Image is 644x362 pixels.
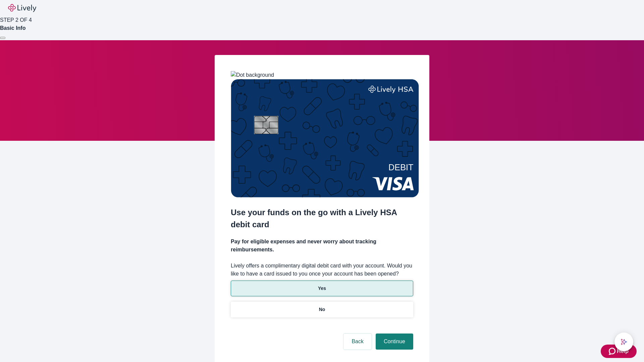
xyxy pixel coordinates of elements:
[231,206,413,231] h2: Use your funds on the go with a Lively HSA debit card
[319,306,325,313] p: No
[231,262,413,278] label: Lively offers a complimentary digital debit card with your account. Would you like to have a card...
[601,345,637,358] button: Zendesk support iconHelp
[231,71,274,79] img: Dot background
[343,334,372,350] button: Back
[621,339,627,345] svg: Lively AI Assistant
[617,347,629,355] span: Help
[614,333,633,351] button: chat
[231,238,413,254] h4: Pay for eligible expenses and never worry about tracking reimbursements.
[231,79,419,197] img: Debit card
[376,334,413,350] button: Continue
[318,285,326,292] p: Yes
[609,347,617,355] svg: Zendesk support icon
[231,302,413,317] button: No
[231,281,413,296] button: Yes
[8,4,36,12] img: Lively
